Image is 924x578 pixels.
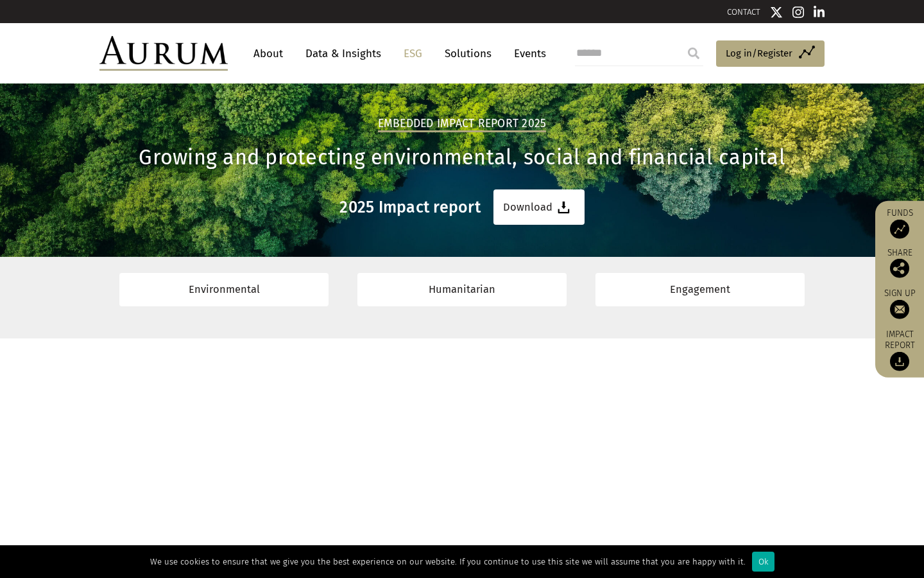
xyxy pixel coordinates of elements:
[890,220,909,239] img: Access Funds
[752,552,774,572] div: Ok
[890,259,909,278] img: Share this post
[397,42,429,66] a: ESG
[493,189,585,225] a: Download
[339,198,481,217] h3: 2025 Impact report
[727,7,760,17] a: CONTACT
[508,42,546,66] a: Events
[770,6,783,19] img: Twitter icon
[681,40,706,66] input: Submit
[726,46,792,61] span: Log in/Register
[882,329,918,371] a: Impact report
[595,273,805,306] a: Engagement
[378,117,547,132] h2: Embedded Impact report 2025
[890,300,909,319] img: Sign up to our newsletter
[438,42,498,66] a: Solutions
[357,273,567,306] a: Humanitarian
[247,42,289,66] a: About
[882,288,918,319] a: Sign up
[882,249,918,278] div: Share
[299,42,388,66] a: Data & Insights
[814,6,825,19] img: Linkedin icon
[119,273,329,306] a: Environmental
[99,36,228,71] img: Aurum
[716,40,825,67] a: Log in/Register
[99,145,825,170] h1: Growing and protecting environmental, social and financial capital
[792,6,804,19] img: Instagram icon
[882,207,918,239] a: Funds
